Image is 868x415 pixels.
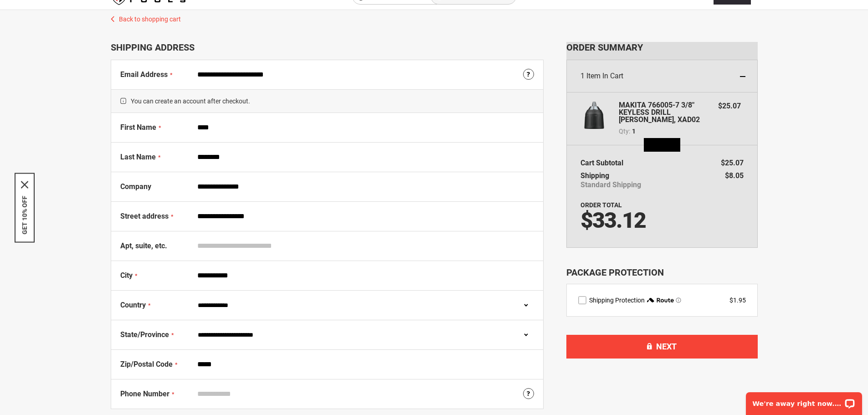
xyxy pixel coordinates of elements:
div: $1.95 [729,296,746,305]
span: You can create an account after checkout. [111,89,543,113]
img: Loading... [644,138,680,152]
a: Back to shopping cart [102,10,767,24]
span: First Name [120,123,156,132]
div: Package Protection [566,266,758,279]
div: Shipping Address [111,42,544,53]
span: Country [120,301,146,309]
iframe: LiveChat chat widget [740,386,868,415]
span: Next [656,342,677,351]
span: Last Name [120,153,156,161]
span: Learn more [676,297,681,303]
span: Street address [120,212,169,220]
span: State/Province [120,330,169,339]
span: Apt, suite, etc. [120,241,167,250]
span: Zip/Postal Code [120,360,173,369]
span: Phone Number [120,389,169,398]
svg: close icon [21,181,28,188]
span: Shipping Protection [589,297,645,304]
button: GET 10% OFF [21,195,28,234]
span: City [120,271,133,280]
span: Company [120,182,151,191]
span: Email Address [120,70,168,79]
button: Close [21,181,28,188]
button: Next [566,335,758,359]
div: route shipping protection selector element [578,296,746,305]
